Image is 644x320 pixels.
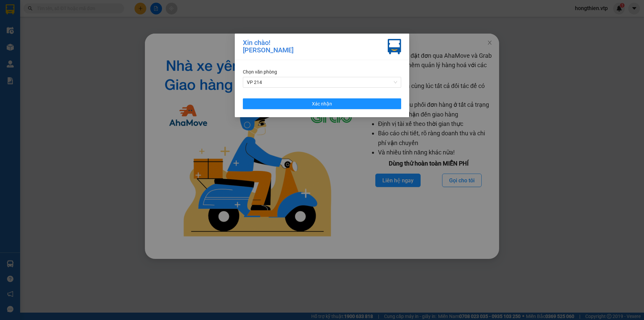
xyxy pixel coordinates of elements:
span: VP 214 [247,77,397,87]
span: Xác nhận [312,100,332,107]
button: Xác nhận [243,98,401,109]
img: vxr-icon [388,39,401,54]
div: Chọn văn phòng [243,68,401,76]
div: Xin chào! [PERSON_NAME] [243,39,293,54]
